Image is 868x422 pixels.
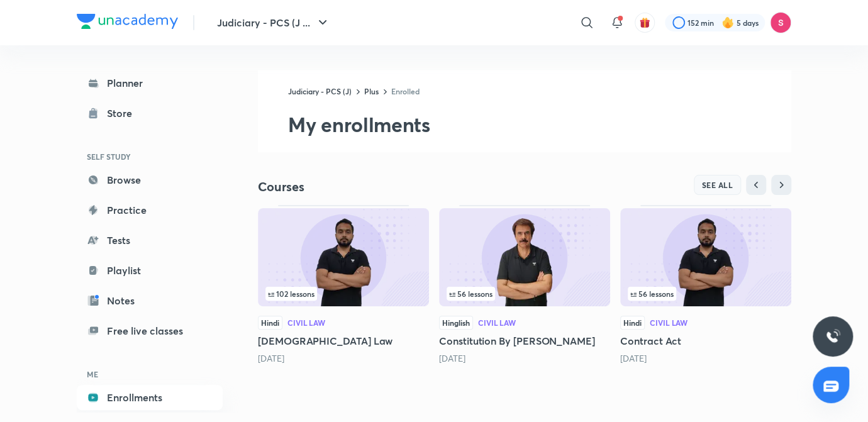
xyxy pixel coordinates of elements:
div: left [628,287,784,301]
div: 8 months ago [439,352,610,365]
div: left [447,287,603,301]
a: Plus [364,86,379,96]
a: Store [77,101,223,126]
button: Judiciary - PCS (J ... [209,10,338,35]
a: Browse [77,167,223,192]
a: Free live classes [77,318,223,343]
div: 10 months ago [620,352,791,365]
a: Company Logo [77,14,178,32]
span: 56 lessons [449,290,492,297]
div: Civil Law [287,319,325,326]
img: Thumbnail [620,208,791,306]
img: Company Logo [77,14,178,29]
a: Notes [77,288,223,313]
div: infosection [265,287,421,301]
div: Civil Law [650,319,687,326]
h5: [DEMOGRAPHIC_DATA] Law [258,333,429,348]
div: Store [107,106,140,121]
div: infocontainer [447,287,603,301]
span: Hinglish [439,316,473,330]
span: 56 lessons [630,290,674,297]
div: left [265,287,421,301]
h4: Courses [258,179,525,195]
span: 102 lessons [268,290,314,297]
h6: SELF STUDY [77,146,223,167]
div: Constitution By Anil Khanna [439,205,610,365]
div: Civil Law [478,319,516,326]
img: streak [721,16,734,29]
div: infosection [447,287,603,301]
a: Enrolled [391,86,420,96]
span: Hindi [620,316,645,330]
img: avatar [639,17,650,28]
img: Thumbnail [258,208,429,306]
h5: Contract Act [620,333,791,348]
h5: Constitution By [PERSON_NAME] [439,333,610,348]
span: SEE ALL [702,180,733,189]
a: Judiciary - PCS (J) [288,86,352,96]
h6: ME [77,364,223,385]
a: Tests [77,228,223,253]
div: infosection [628,287,784,301]
div: Hindu Law [258,205,429,365]
div: 8 days ago [258,352,429,365]
a: Enrollments [77,385,223,410]
img: Thumbnail [439,208,610,306]
div: infocontainer [628,287,784,301]
h2: My enrollments [288,112,791,137]
span: Hindi [258,316,282,330]
a: Planner [77,70,223,96]
div: infocontainer [265,287,421,301]
div: Contract Act [620,205,791,365]
a: Playlist [77,258,223,283]
img: Sandeep Kumar [770,12,791,33]
img: ttu [825,329,840,344]
button: SEE ALL [694,175,742,195]
a: Practice [77,197,223,223]
button: avatar [635,13,655,33]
